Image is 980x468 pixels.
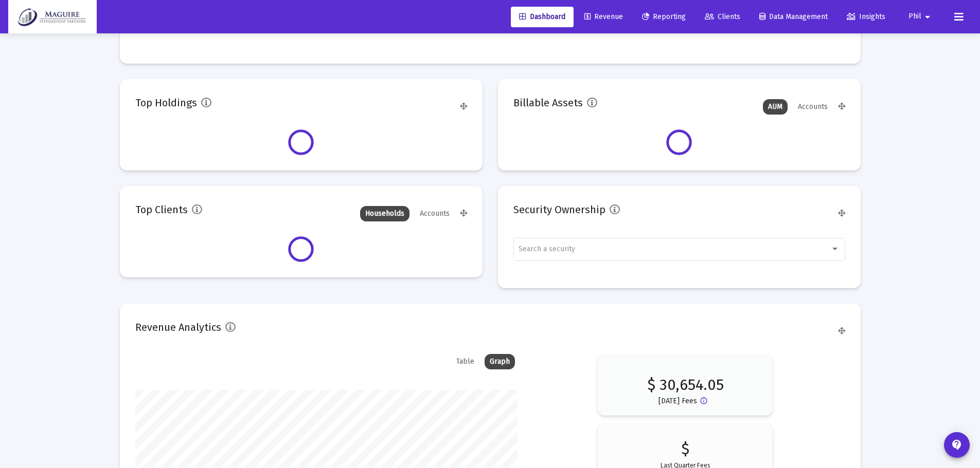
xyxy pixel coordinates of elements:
[642,12,686,21] span: Reporting
[793,99,833,115] div: Accounts
[360,206,409,221] div: Households
[700,397,712,409] mat-icon: Button that displays a tooltip when focused or hovered over
[135,201,188,218] h2: Top Clients
[705,12,740,21] span: Clients
[451,354,479,369] div: Table
[763,99,788,115] div: AUM
[135,319,221,335] h2: Revenue Analytics
[751,7,836,27] a: Data Management
[584,12,623,21] span: Revenue
[908,12,921,21] span: Phil
[759,12,828,21] span: Data Management
[839,7,894,27] a: Insights
[847,12,885,21] span: Insights
[513,201,605,218] h2: Security Ownership
[658,396,697,406] p: [DATE] Fees
[415,206,455,221] div: Accounts
[135,95,197,111] h2: Top Holdings
[485,354,515,369] div: Graph
[519,12,565,21] span: Dashboard
[513,95,583,111] h2: Billable Assets
[576,7,631,27] a: Revenue
[634,7,694,27] a: Reporting
[681,444,689,454] p: $
[647,369,724,390] p: $ 30,654.05
[519,245,575,253] span: Search a security
[896,6,946,27] button: Phil
[16,7,89,27] img: Dashboard
[921,7,934,27] mat-icon: arrow_drop_down
[511,7,574,27] a: Dashboard
[951,439,963,451] mat-icon: contact_support
[697,7,749,27] a: Clients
